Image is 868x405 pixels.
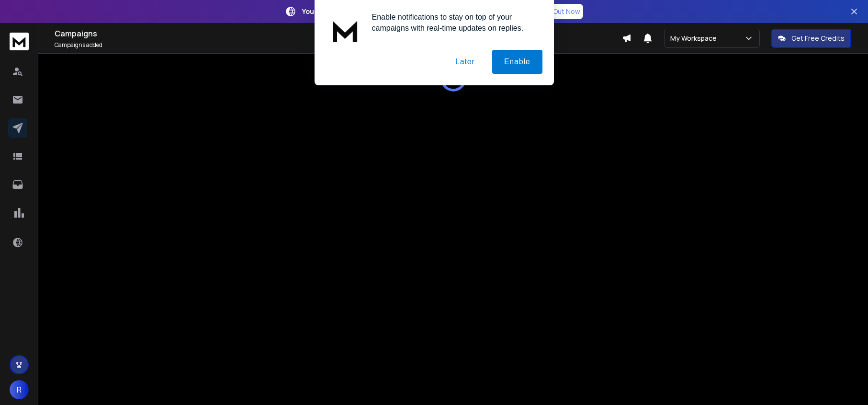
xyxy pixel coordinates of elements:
[326,12,364,50] img: notification icon
[364,12,542,34] div: Enable notifications to stay on top of your campaigns with real-time updates on replies.
[492,50,542,74] button: Enable
[443,50,486,74] button: Later
[10,380,29,399] button: R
